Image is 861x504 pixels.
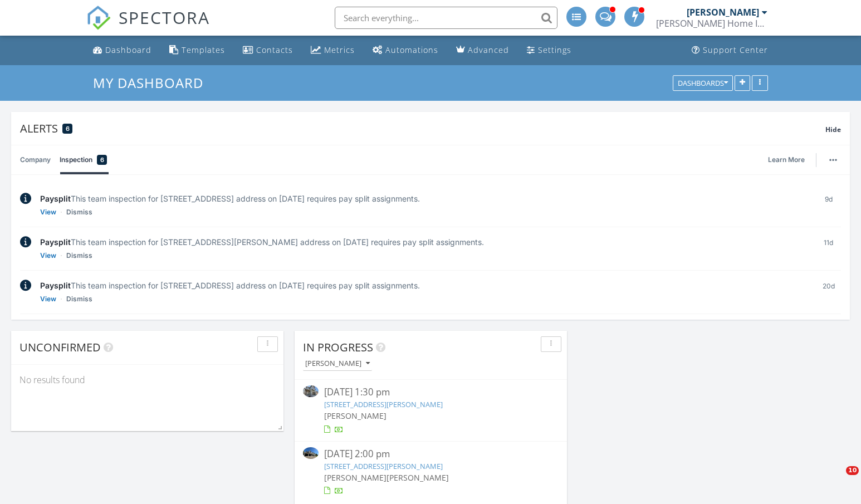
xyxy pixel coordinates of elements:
iframe: Intercom live chat [823,466,850,493]
span: 10 [846,466,859,475]
img: info-2c025b9f2229fc06645a.svg [20,236,31,248]
a: Dismiss [66,250,92,261]
div: Alerts [20,121,825,136]
a: Automations (Advanced) [368,40,443,61]
span: [PERSON_NAME] [324,472,387,483]
a: [STREET_ADDRESS][PERSON_NAME] [324,399,443,409]
div: [DATE] 1:30 pm [324,385,537,399]
a: [DATE] 2:00 pm [STREET_ADDRESS][PERSON_NAME] [PERSON_NAME][PERSON_NAME] [303,447,559,497]
div: No results found [11,365,283,395]
a: Company [20,145,51,174]
a: Advanced [452,40,513,61]
div: Automations [385,45,438,55]
span: [PERSON_NAME] [387,472,449,483]
img: 9555695%2Fcover_photos%2FOQDR0955oCdbY1yKSMUE%2Fsmall.jpg [303,447,319,459]
span: Paysplit [40,194,71,203]
div: Dashboards [678,79,728,87]
span: In Progress [303,340,373,355]
a: Dismiss [66,293,92,305]
div: [DATE] 2:00 pm [324,447,537,461]
img: ellipsis-632cfdd7c38ec3a7d453.svg [829,159,837,161]
img: 9447106%2Fcover_photos%2F2FnBXK4OvUaOebLkCc29%2Fsmall.jpg [303,385,319,397]
div: Dashboard [105,45,151,55]
a: [STREET_ADDRESS][PERSON_NAME] [324,461,443,471]
div: Contacts [256,45,293,55]
div: 9d [816,193,841,218]
div: Templates [182,45,225,55]
div: 11d [816,236,841,261]
button: Dashboards [673,75,733,91]
span: 6 [66,125,70,133]
a: Dashboard [89,40,156,61]
a: View [40,293,56,305]
img: The Best Home Inspection Software - Spectora [86,6,111,30]
div: Support Center [703,45,768,55]
span: Unconfirmed [19,340,101,355]
span: Paysplit [40,237,71,247]
a: Dismiss [66,207,92,218]
a: Support Center [687,40,772,61]
button: [PERSON_NAME] [303,356,372,371]
a: Learn More [768,154,811,165]
div: [PERSON_NAME] [305,360,370,368]
input: Search everything... [335,7,557,29]
div: Metrics [324,45,355,55]
a: Metrics [306,40,359,61]
a: Templates [165,40,229,61]
div: This team inspection for [STREET_ADDRESS] address on [DATE] requires pay split assignments. [40,193,807,204]
span: SPECTORA [119,6,210,29]
div: This team inspection for [STREET_ADDRESS][PERSON_NAME] address on [DATE] requires pay split assig... [40,236,807,248]
div: Settings [538,45,571,55]
span: 6 [100,154,104,165]
span: [PERSON_NAME] [324,410,387,421]
a: View [40,250,56,261]
a: SPECTORA [86,15,210,38]
span: Paysplit [40,281,71,290]
span: Hide [825,125,841,134]
div: [PERSON_NAME] [687,7,759,18]
a: My Dashboard [93,74,213,92]
a: Contacts [238,40,297,61]
a: Inspection [60,145,107,174]
img: info-2c025b9f2229fc06645a.svg [20,280,31,291]
a: View [40,207,56,218]
div: Murphy Home Inspection [656,18,767,29]
div: 20d [816,280,841,305]
div: Advanced [468,45,509,55]
img: info-2c025b9f2229fc06645a.svg [20,193,31,204]
a: Settings [522,40,576,61]
div: This team inspection for [STREET_ADDRESS] address on [DATE] requires pay split assignments. [40,280,807,291]
a: [DATE] 1:30 pm [STREET_ADDRESS][PERSON_NAME] [PERSON_NAME] [303,385,559,435]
